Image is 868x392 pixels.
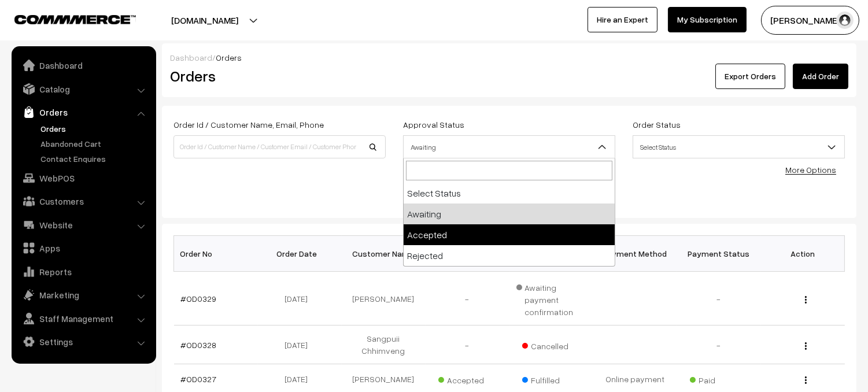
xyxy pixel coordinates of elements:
span: Fulfilled [522,371,580,386]
td: [DATE] [258,272,342,326]
button: Export Orders [715,64,785,89]
a: Apps [14,238,152,258]
a: More Options [785,165,836,175]
th: Payment Method [593,236,677,272]
button: [DOMAIN_NAME] [131,6,279,35]
th: Order Date [258,236,342,272]
th: Order No [174,236,258,272]
td: - [677,326,761,364]
a: Contact Enquires [38,153,152,165]
a: Catalog [14,79,152,99]
a: Dashboard [14,55,152,76]
img: Menu [805,342,807,350]
img: user [836,12,854,29]
a: Orders [14,102,152,123]
span: Accepted [438,371,496,386]
th: Action [761,236,845,272]
a: Reports [14,261,152,282]
label: Order Id / Customer Name, Email, Phone [173,119,324,131]
li: Accepted [404,224,615,245]
a: #OD0328 [181,340,217,350]
a: COMMMERCE [14,12,116,25]
span: Orders [216,53,242,62]
a: #OD0327 [181,374,217,384]
th: Payment Status [677,236,761,272]
td: - [426,272,509,326]
td: Sangpuii Chhimveng [342,326,426,364]
th: Customer Name [342,236,426,272]
img: Menu [805,296,807,304]
label: Approval Status [403,119,464,131]
a: Hire an Expert [588,7,658,32]
label: Order Status [633,119,681,131]
span: Select Status [633,137,844,157]
a: WebPOS [14,168,152,188]
img: Menu [805,376,807,384]
td: [PERSON_NAME] [342,272,426,326]
a: Orders [38,123,152,135]
button: [PERSON_NAME] [761,6,859,35]
input: Order Id / Customer Name / Customer Email / Customer Phone [173,135,386,158]
a: Website [14,215,152,235]
a: Staff Management [14,308,152,329]
span: Awaiting [403,135,615,158]
h2: Orders [170,67,385,85]
a: Add Order [793,64,848,89]
li: Awaiting [404,204,615,224]
li: Select Status [404,183,615,204]
span: Awaiting payment confirmation [516,279,586,318]
span: Cancelled [522,337,580,352]
td: [DATE] [258,326,342,364]
a: Abandoned Cart [38,138,152,150]
a: Dashboard [170,53,212,62]
a: #OD0329 [181,294,217,304]
td: - [426,326,509,364]
td: - [677,272,761,326]
img: COMMMERCE [14,15,136,24]
li: Rejected [404,245,615,266]
a: My Subscription [668,7,747,32]
span: Paid [690,371,748,386]
span: Awaiting [404,137,615,157]
a: Settings [14,331,152,352]
span: Select Status [633,135,845,158]
div: / [170,51,848,64]
a: Customers [14,191,152,212]
a: Marketing [14,284,152,305]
